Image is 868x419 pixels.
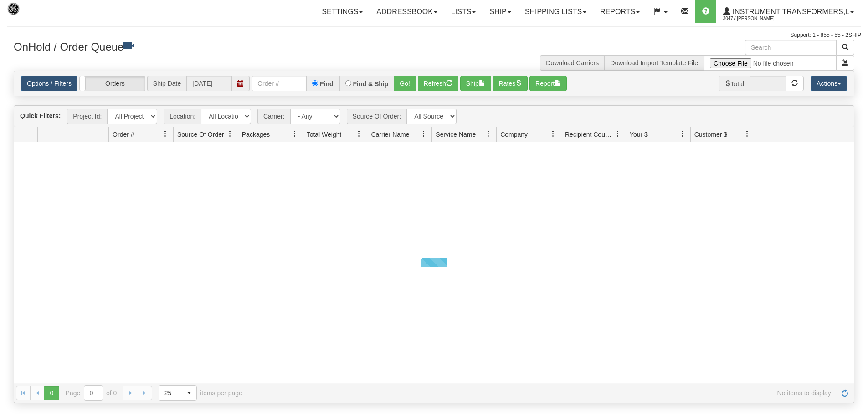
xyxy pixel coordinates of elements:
[182,386,196,400] span: select
[20,111,61,120] label: Quick Filters:
[257,109,290,124] span: Carrier:
[158,126,173,142] a: Order # filter column settings
[716,0,861,23] a: Instrument Transformers,L 3047 / [PERSON_NAME]
[147,76,186,91] span: Ship Date
[418,76,458,91] button: Refresh
[7,31,861,39] div: Support: 1 - 855 - 55 - 2SHIP
[347,109,407,124] span: Source Of Order:
[252,76,306,91] input: Order #
[704,55,837,71] input: Import
[529,76,567,91] button: Report
[164,388,176,398] span: 25
[44,386,59,400] span: Page 0
[394,76,416,91] button: Go!
[836,40,854,55] button: Search
[481,126,496,142] a: Service Name filter column settings
[837,386,852,400] a: Refresh
[444,0,483,23] a: Lists
[518,0,593,23] a: Shipping lists
[287,126,303,142] a: Packages filter column settings
[351,126,367,142] a: Total Weight filter column settings
[546,59,599,67] a: Download Carriers
[242,130,270,139] span: Packages
[545,126,561,142] a: Company filter column settings
[811,76,847,91] button: Actions
[159,385,197,401] span: Page sizes drop down
[723,14,791,23] span: 3047 / [PERSON_NAME]
[740,126,755,142] a: Customer $ filter column settings
[320,81,334,87] label: Find
[565,130,614,139] span: Recipient Country
[353,81,389,87] label: Find & Ship
[436,130,476,139] span: Service Name
[593,0,647,23] a: Reports
[483,0,518,23] a: Ship
[694,130,727,139] span: Customer $
[416,126,431,142] a: Carrier Name filter column settings
[630,130,648,139] span: Your $
[113,130,134,139] span: Order #
[847,163,867,256] iframe: chat widget
[719,76,750,91] span: Total
[493,76,528,91] button: Rates
[255,389,831,397] span: No items to display
[745,40,837,55] input: Search
[14,106,854,127] div: grid toolbar
[370,0,444,23] a: Addressbook
[500,130,528,139] span: Company
[67,109,107,124] span: Project Id:
[159,385,242,401] span: items per page
[80,76,145,91] label: Orders
[7,2,53,26] img: logo3047.jpg
[460,76,491,91] button: Ship
[66,385,117,401] span: Page of 0
[307,130,342,139] span: Total Weight
[371,130,409,139] span: Carrier Name
[315,0,370,23] a: Settings
[610,59,698,67] a: Download Import Template File
[730,8,849,16] span: Instrument Transformers,L
[21,76,77,91] a: Options / Filters
[610,126,626,142] a: Recipient Country filter column settings
[14,40,427,53] h3: OnHold / Order Queue
[222,126,238,142] a: Source Of Order filter column settings
[177,130,224,139] span: Source Of Order
[675,126,690,142] a: Your $ filter column settings
[164,109,201,124] span: Location:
